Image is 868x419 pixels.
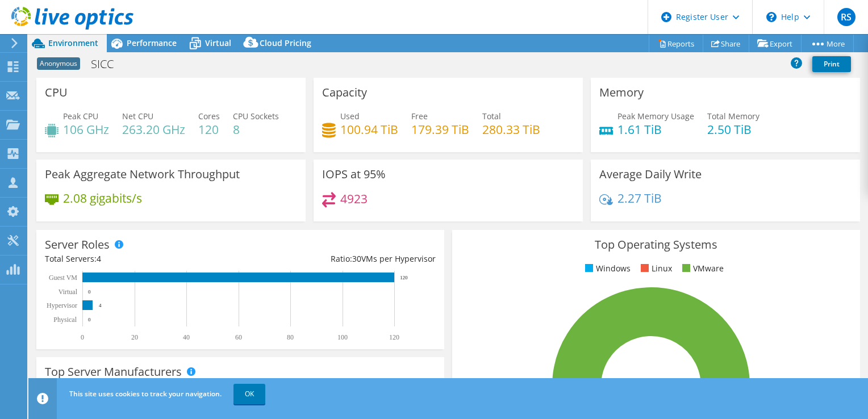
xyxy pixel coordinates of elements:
[707,111,759,121] span: Total Memory
[617,111,694,121] span: Peak Memory Usage
[322,168,386,181] h3: IOPS at 95%
[53,316,77,324] text: Physical
[617,192,662,204] h4: 2.27 TiB
[617,123,694,136] h4: 1.61 TiB
[198,111,220,121] span: Cores
[88,317,91,322] text: 0
[99,303,102,308] text: 4
[233,123,279,136] h4: 8
[63,111,98,121] span: Peak CPU
[122,111,153,121] span: Net CPU
[233,384,265,404] a: OK
[198,123,220,136] h4: 120
[63,192,142,204] h4: 2.08 gigabits/s
[45,238,110,251] h3: Server Roles
[260,37,311,48] span: Cloud Pricing
[707,123,759,136] h4: 2.50 TiB
[812,56,851,72] a: Print
[235,333,242,341] text: 60
[37,57,80,70] span: Anonymous
[679,262,724,275] li: VMware
[59,288,78,296] text: Virtual
[352,253,361,264] span: 30
[400,275,408,280] text: 120
[47,301,77,309] text: Hypervisor
[582,262,631,275] li: Windows
[599,86,644,99] h3: Memory
[340,123,398,136] h4: 100.94 TiB
[340,111,360,121] span: Used
[127,37,177,48] span: Performance
[837,8,856,26] span: RS
[81,333,84,341] text: 0
[287,333,294,341] text: 80
[86,58,131,70] h1: SICC
[411,111,428,121] span: Free
[63,123,109,136] h4: 106 GHz
[122,123,185,136] h4: 263.20 GHz
[88,289,91,295] text: 0
[131,333,138,341] text: 20
[322,86,367,99] h3: Capacity
[461,238,852,251] h3: Top Operating Systems
[337,333,348,341] text: 100
[48,37,98,48] span: Environment
[649,35,703,52] a: Reports
[389,333,399,341] text: 120
[45,168,240,181] h3: Peak Aggregate Network Throughput
[45,253,240,265] div: Total Servers:
[599,168,702,181] h3: Average Daily Write
[411,123,469,136] h4: 179.39 TiB
[766,12,777,22] svg: \n
[45,366,182,378] h3: Top Server Manufacturers
[801,35,854,52] a: More
[183,333,190,341] text: 40
[205,37,231,48] span: Virtual
[45,86,68,99] h3: CPU
[240,253,436,265] div: Ratio: VMs per Hypervisor
[703,35,749,52] a: Share
[340,192,368,205] h4: 4923
[69,389,222,399] span: This site uses cookies to track your navigation.
[482,111,501,121] span: Total
[482,123,540,136] h4: 280.33 TiB
[233,111,279,121] span: CPU Sockets
[749,35,802,52] a: Export
[97,253,101,264] span: 4
[49,274,77,282] text: Guest VM
[638,262,672,275] li: Linux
